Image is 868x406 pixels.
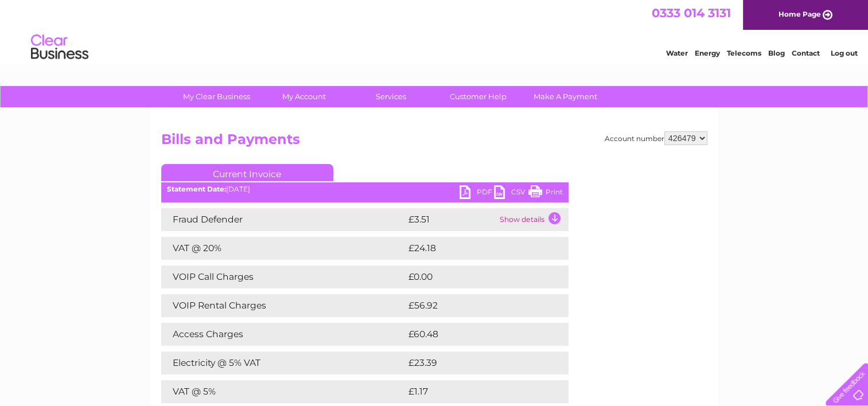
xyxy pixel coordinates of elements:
a: CSV [494,185,528,202]
td: Electricity @ 5% VAT [161,352,406,374]
a: Log out [830,49,857,57]
h2: Bills and Payments [161,131,707,153]
a: My Account [256,86,351,107]
a: Print [528,185,563,202]
td: Fraud Defender [161,208,406,231]
a: Telecoms [727,49,761,57]
b: Statement Date: [167,185,226,193]
a: Make A Payment [518,86,613,107]
a: Energy [695,49,720,57]
td: VAT @ 5% [161,380,406,403]
a: 0333 014 3131 [652,6,731,20]
a: My Clear Business [169,86,264,107]
a: PDF [460,185,494,202]
div: Clear Business is a trading name of Verastar Limited (registered in [GEOGRAPHIC_DATA] No. 3667643... [164,6,706,56]
td: £23.39 [406,352,545,374]
a: Contact [792,49,820,57]
td: £24.18 [406,237,544,260]
div: [DATE] [161,185,569,193]
a: Blog [768,49,785,57]
td: Show details [497,208,569,231]
a: Services [344,86,438,107]
td: Access Charges [161,323,406,346]
td: £56.92 [406,294,546,317]
td: VAT @ 20% [161,237,406,260]
td: £60.48 [406,323,546,346]
img: logo.png [30,30,89,65]
a: Current Invoice [161,164,333,181]
td: £3.51 [406,208,497,231]
td: VOIP Call Charges [161,266,406,288]
td: £0.00 [406,266,542,288]
a: Water [666,49,688,57]
td: VOIP Rental Charges [161,294,406,317]
td: £1.17 [406,380,538,403]
a: Customer Help [431,86,526,107]
div: Account number [605,131,707,145]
